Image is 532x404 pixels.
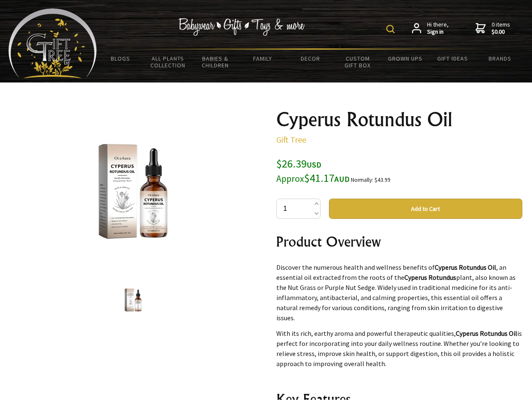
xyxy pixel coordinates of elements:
[429,50,476,67] a: Gift Ideas
[334,174,350,184] span: AUD
[404,273,456,282] strong: Cyperus Rotundus
[386,25,395,33] img: product search
[427,28,449,36] strong: Sign in
[179,18,305,36] img: Babywear - Gifts - Toys & more
[381,50,429,67] a: Grown Ups
[307,160,321,170] span: USD
[276,157,350,185] span: $26.39 $41.17
[329,199,522,219] button: Add to Cart
[492,28,510,36] strong: $0.00
[286,50,334,67] a: Decor
[334,50,382,74] a: Custom Gift Box
[192,50,239,74] a: Babies & Children
[97,50,144,67] a: BLOGS
[276,328,522,369] p: With its rich, earthy aroma and powerful therapeutic qualities, is perfect for incorporating into...
[351,176,390,183] small: Normally: $43.99
[476,21,510,36] a: 0 items$0.00
[276,134,306,145] a: Gift Tree
[456,329,517,338] strong: Cyperus Rotundus Oil
[144,50,192,74] a: All Plants Collection
[276,231,522,252] h2: Product Overview
[476,50,524,67] a: Brands
[427,21,449,36] span: Hi there,
[276,262,522,323] p: Discover the numerous health and wellness benefits of , an essential oil extracted from the roots...
[67,126,199,257] img: Cyperus Rotundus Oil
[435,263,496,271] strong: Cyperus Rotundus Oil
[276,109,522,130] h1: Cyperus Rotundus Oil
[492,21,510,36] span: 0 items
[8,8,97,78] img: Babyware - Gifts - Toys and more...
[117,284,149,316] img: Cyperus Rotundus Oil
[239,50,287,67] a: Family
[276,173,304,184] small: Approx
[412,21,449,36] a: Hi there,Sign in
